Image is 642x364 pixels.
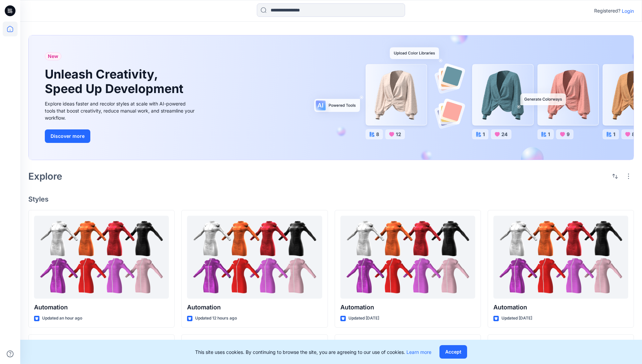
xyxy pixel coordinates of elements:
[45,100,196,121] div: Explore ideas faster and recolor styles at scale with AI-powered tools that boost creativity, red...
[187,216,322,299] a: Automation
[195,315,237,322] p: Updated 12 hours ago
[187,303,322,312] p: Automation
[340,303,475,312] p: Automation
[439,345,467,359] button: Accept
[501,315,532,322] p: Updated [DATE]
[28,195,634,203] h4: Styles
[34,303,169,312] p: Automation
[45,129,90,143] button: Discover more
[48,52,58,60] span: New
[28,171,62,182] h2: Explore
[348,315,379,322] p: Updated [DATE]
[493,303,628,312] p: Automation
[42,315,82,322] p: Updated an hour ago
[622,7,634,14] p: Login
[406,349,431,355] a: Learn more
[45,67,186,96] h1: Unleash Creativity, Speed Up Development
[45,129,196,143] a: Discover more
[195,348,431,356] p: This site uses cookies. By continuing to browse the site, you are agreeing to our use of cookies.
[34,216,169,299] a: Automation
[594,7,620,15] p: Registered?
[493,216,628,299] a: Automation
[340,216,475,299] a: Automation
